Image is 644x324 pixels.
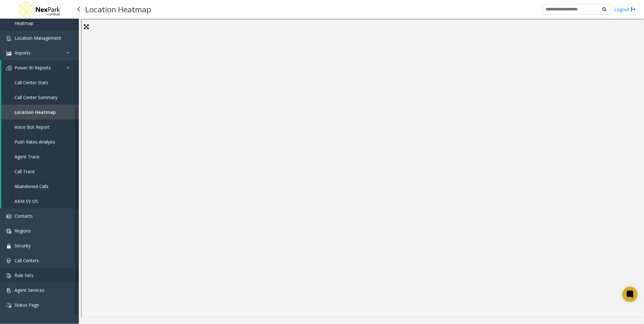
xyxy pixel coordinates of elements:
[631,6,636,13] img: logout
[15,109,56,115] span: Location Heatmap
[6,273,11,278] img: 'icon'
[15,35,61,41] span: Location Management
[15,302,39,308] span: Status Page
[1,60,79,75] a: Power BI Reports
[15,50,31,56] span: Reports
[82,2,154,17] h3: Location Heatmap
[15,213,33,219] span: Contacts
[15,228,31,234] span: Regions
[6,288,11,293] img: 'icon'
[15,124,50,130] span: Voice Bot Report
[1,134,79,149] a: Push Rates Analysis
[15,65,51,71] span: Power BI Reports
[6,244,11,249] img: 'icon'
[6,258,11,263] img: 'icon'
[15,183,49,189] span: Abandoned Calls
[15,272,33,278] span: Rule Sets
[1,75,79,90] a: Call Center Stats
[615,6,636,13] a: Logout
[15,20,33,26] span: Heatmap
[15,139,55,145] span: Push Rates Analysis
[6,214,11,219] img: 'icon'
[1,194,79,209] a: ABM EV OS
[1,105,79,120] a: Location Heatmap
[15,168,35,174] span: Call Trace
[15,198,38,204] span: ABM EV OS
[15,257,39,263] span: Call Centers
[1,164,79,179] a: Call Trace
[15,287,44,293] span: Agent Services
[1,120,79,134] a: Voice Bot Report
[6,36,11,41] img: 'icon'
[15,154,39,160] span: Agent Trace
[1,149,79,164] a: Agent Trace
[1,179,79,194] a: Abandoned Calls
[15,80,48,85] span: Call Center Stats
[6,51,11,56] img: 'icon'
[6,66,11,71] img: 'icon'
[6,229,11,234] img: 'icon'
[15,243,31,249] span: Security
[6,303,11,308] img: 'icon'
[15,94,57,100] span: Call Center Summary
[1,90,79,105] a: Call Center Summary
